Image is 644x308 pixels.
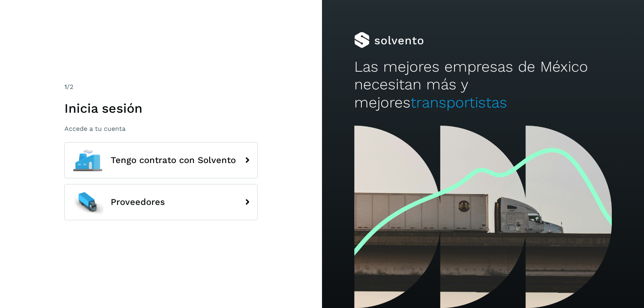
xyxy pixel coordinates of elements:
[354,58,612,112] h2: Las mejores empresas de México necesitan más y mejores
[111,155,236,165] span: Tengo contrato con Solvento
[64,82,258,92] div: /2
[64,101,258,116] h1: Inicia sesión
[64,184,258,220] button: Proveedores
[411,94,507,111] span: transportistas
[64,142,258,178] button: Tengo contrato con Solvento
[111,197,165,207] span: Proveedores
[64,83,67,91] span: 1
[64,125,258,132] p: Accede a tu cuenta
